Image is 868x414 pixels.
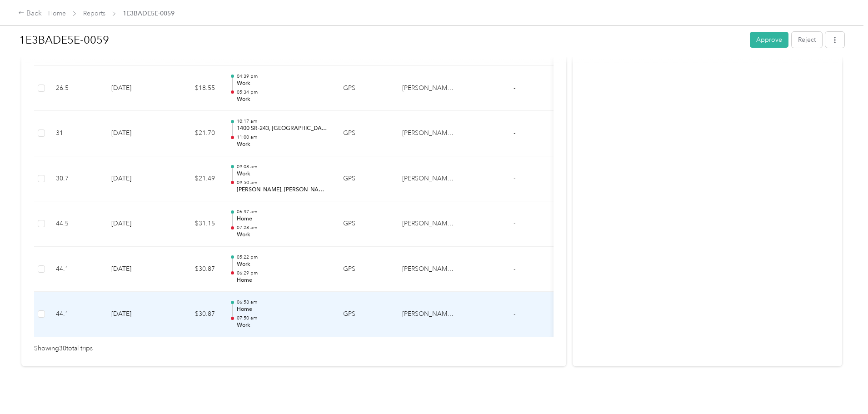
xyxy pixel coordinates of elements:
td: $18.55 [168,66,222,111]
p: 05:34 pm [237,89,329,95]
a: Home [48,10,66,17]
p: Work [237,140,329,149]
span: - [514,310,515,318]
td: GPS [336,111,395,156]
button: Reject [792,32,822,48]
p: 09:08 am [237,164,329,170]
span: - [514,265,515,273]
td: $30.87 [168,247,222,292]
td: Lynn's Audio Video [395,292,463,337]
h1: 1E3BADE5E-0059 [19,29,743,51]
p: Home [237,305,329,314]
iframe: Everlance-gr Chat Button Frame [817,363,868,414]
button: Approve [750,32,788,48]
p: 1400 SR-243, [GEOGRAPHIC_DATA], [GEOGRAPHIC_DATA] [237,125,329,133]
p: 06:58 am [237,299,329,305]
p: 11:00 am [237,134,329,140]
td: [DATE] [104,247,168,292]
div: Back [18,8,42,19]
td: 31 [49,111,104,156]
p: 09:50 am [237,180,329,186]
p: 04:39 pm [237,73,329,80]
td: 44.1 [49,292,104,337]
td: GPS [336,201,395,247]
p: Home [237,276,329,284]
p: Work [237,260,329,269]
span: 1E3BADE5E-0059 [123,9,175,18]
td: GPS [336,66,395,111]
a: Reports [83,10,105,17]
p: 06:37 am [237,209,329,215]
p: Work [237,321,329,329]
span: - [514,175,515,182]
td: GPS [336,156,395,202]
td: Lynn's Audio Video [395,111,463,156]
td: [DATE] [104,156,168,202]
td: 30.7 [49,156,104,202]
p: 07:28 am [237,224,329,231]
td: 44.5 [49,201,104,247]
td: Lynn's Audio Video [395,156,463,202]
td: 26.5 [49,66,104,111]
span: Showing 30 total trips [34,344,93,354]
p: Work [237,95,329,104]
td: 44.1 [49,247,104,292]
td: $31.15 [168,201,222,247]
p: Work [237,170,329,178]
p: 07:50 am [237,315,329,321]
td: Lynn's Audio Video [395,66,463,111]
p: Work [237,80,329,88]
td: [DATE] [104,292,168,337]
p: 06:29 pm [237,270,329,276]
td: GPS [336,292,395,337]
td: $21.49 [168,156,222,202]
p: [PERSON_NAME], [PERSON_NAME], [GEOGRAPHIC_DATA], [US_STATE], 84321, [GEOGRAPHIC_DATA] [237,186,329,194]
td: [DATE] [104,66,168,111]
p: Work [237,231,329,239]
span: - [514,84,515,92]
td: $21.70 [168,111,222,156]
td: Lynn's Audio Video [395,201,463,247]
td: $30.87 [168,292,222,337]
td: GPS [336,247,395,292]
td: [DATE] [104,201,168,247]
p: Home [237,215,329,223]
p: 05:22 pm [237,254,329,260]
span: - [514,219,515,227]
p: 10:17 am [237,118,329,125]
span: - [514,129,515,137]
td: [DATE] [104,111,168,156]
td: Lynn's Audio Video [395,247,463,292]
